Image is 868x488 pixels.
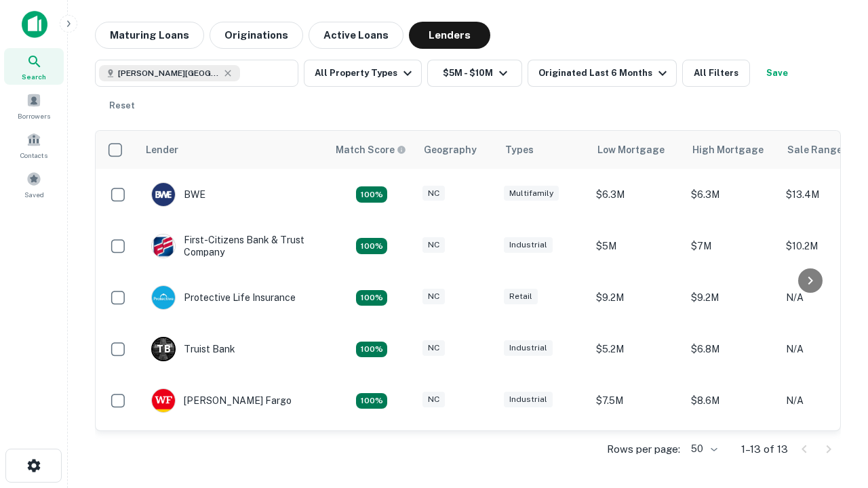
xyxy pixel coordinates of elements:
div: Matching Properties: 2, hasApolloMatch: undefined [356,393,387,409]
div: Types [505,142,534,158]
button: Originations [210,22,303,49]
button: Save your search to get updates of matches that match your search criteria. [755,60,799,87]
td: $9.2M [589,272,684,323]
div: Industrial [504,340,553,356]
div: NC [422,186,445,201]
th: Types [497,131,589,169]
p: Rows per page: [607,441,680,457]
span: Saved [24,189,44,200]
iframe: Chat Widget [800,336,868,401]
button: Lenders [409,22,490,49]
button: Originated Last 6 Months [528,60,677,87]
td: $5.2M [589,323,684,375]
td: $6.3M [684,169,779,220]
div: Matching Properties: 2, hasApolloMatch: undefined [356,290,387,306]
img: picture [152,235,175,258]
td: $7.5M [589,375,684,426]
div: Capitalize uses an advanced AI algorithm to match your search with the best lender. The match sco... [336,142,406,157]
td: $7M [684,220,779,272]
p: 1–13 of 13 [741,441,788,457]
div: Industrial [504,392,553,407]
th: High Mortgage [684,131,779,169]
div: Lender [146,142,178,158]
td: $8.6M [684,375,779,426]
th: Geography [416,131,497,169]
img: picture [152,286,175,309]
div: NC [422,289,445,304]
div: NC [422,392,445,407]
img: picture [152,389,175,412]
th: Lender [138,131,328,169]
td: $5M [589,220,684,272]
img: picture [152,183,175,206]
div: Originated Last 6 Months [538,65,671,81]
div: Industrial [504,237,553,253]
div: Geography [424,142,477,158]
div: NC [422,237,445,253]
div: [PERSON_NAME] Fargo [151,388,292,413]
span: [PERSON_NAME][GEOGRAPHIC_DATA], [GEOGRAPHIC_DATA] [118,67,220,79]
button: All Property Types [304,60,422,87]
div: Matching Properties: 2, hasApolloMatch: undefined [356,186,387,203]
th: Capitalize uses an advanced AI algorithm to match your search with the best lender. The match sco... [328,131,416,169]
td: $8.8M [684,426,779,478]
div: 50 [686,439,719,459]
div: First-citizens Bank & Trust Company [151,234,314,258]
div: BWE [151,182,205,207]
td: $9.2M [684,272,779,323]
div: NC [422,340,445,356]
a: Search [4,48,64,85]
button: Maturing Loans [95,22,204,49]
span: Contacts [20,150,47,161]
div: Retail [504,289,538,304]
button: All Filters [682,60,750,87]
td: $6.3M [589,169,684,220]
td: $8.8M [589,426,684,478]
a: Contacts [4,127,64,163]
button: $5M - $10M [427,60,522,87]
button: Reset [100,92,144,119]
p: T B [157,342,170,357]
div: Protective Life Insurance [151,285,296,310]
div: Matching Properties: 2, hasApolloMatch: undefined [356,238,387,254]
div: Matching Properties: 3, hasApolloMatch: undefined [356,342,387,358]
div: Truist Bank [151,337,235,361]
img: capitalize-icon.png [22,11,47,38]
div: Multifamily [504,186,559,201]
span: Borrowers [18,110,50,121]
a: Saved [4,166,64,203]
div: Low Mortgage [597,142,665,158]
span: Search [22,71,46,82]
div: High Mortgage [692,142,764,158]
button: Active Loans [309,22,403,49]
td: $6.8M [684,323,779,375]
h6: Match Score [336,142,403,157]
div: Sale Range [787,142,842,158]
a: Borrowers [4,87,64,124]
th: Low Mortgage [589,131,684,169]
